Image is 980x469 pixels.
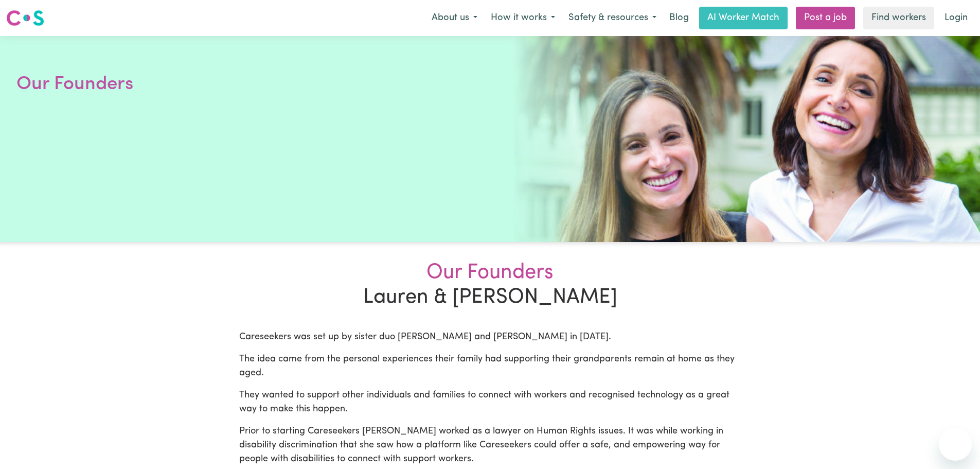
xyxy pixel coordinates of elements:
p: Careseekers was set up by sister duo [PERSON_NAME] and [PERSON_NAME] in [DATE]. [239,331,741,344]
a: Find workers [863,7,934,29]
a: AI Worker Match [699,7,788,29]
img: Careseekers logo [6,9,44,27]
p: They wanted to support other individuals and families to connect with workers and recognised tech... [239,389,741,416]
button: About us [425,7,484,29]
a: Blog [663,7,695,29]
p: Prior to starting Careseekers [PERSON_NAME] worked as a lawyer on Human Rights issues. It was whi... [239,425,741,466]
a: Post a job [796,7,855,29]
h1: Our Founders [16,71,263,98]
button: How it works [484,7,562,29]
h2: Lauren & [PERSON_NAME] [233,260,747,310]
a: Login [938,7,974,29]
span: Our Founders [239,260,741,285]
p: The idea came from the personal experiences their family had supporting their grandparents remain... [239,353,741,380]
a: Careseekers logo [6,6,44,30]
button: Safety & resources [562,7,663,29]
iframe: Button to launch messaging window [939,428,972,461]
